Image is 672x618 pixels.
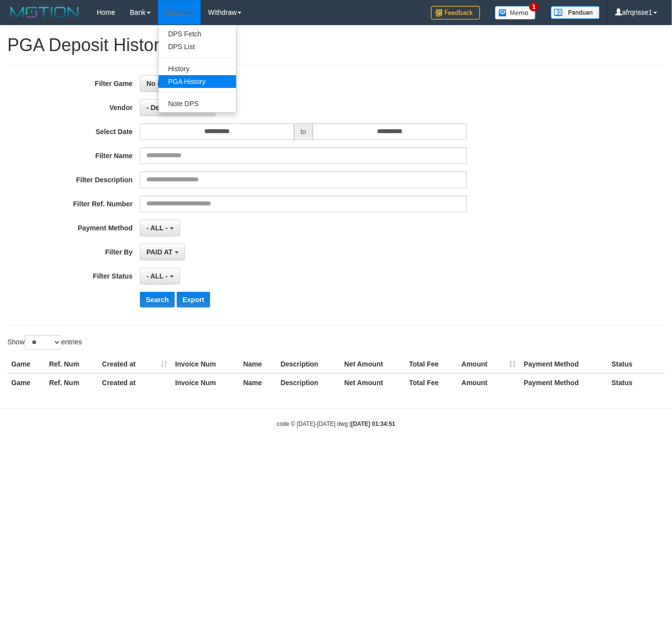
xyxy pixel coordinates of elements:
[7,373,45,392] th: Game
[520,355,608,373] th: Payment Method
[495,6,536,20] img: Button%20Memo.svg
[140,244,185,260] button: PAID AT
[159,75,236,88] a: PGA History
[171,355,240,373] th: Invoice Num
[294,123,313,140] span: to
[146,224,168,232] span: - ALL -
[240,355,277,373] th: Name
[405,355,457,373] th: Total Fee
[159,40,236,53] a: DPS List
[146,248,172,256] span: PAID AT
[140,220,180,236] button: - ALL -
[351,421,395,427] strong: [DATE] 01:34:51
[140,99,215,116] button: - Default Vendor -
[7,35,665,55] h1: PGA Deposit History
[45,373,98,392] th: Ref. Num
[520,373,608,392] th: Payment Method
[140,268,180,284] button: - ALL -
[405,373,457,392] th: Total Fee
[146,104,203,112] span: - Default Vendor -
[98,373,171,392] th: Created at
[277,373,341,392] th: Description
[159,97,236,110] a: Note DPS
[7,5,82,20] img: MOTION_logo.png
[45,355,98,373] th: Ref. Num
[159,62,236,75] a: History
[240,373,277,392] th: Name
[457,373,520,392] th: Amount
[608,373,665,392] th: Status
[146,80,201,87] span: No item selected
[551,6,600,19] img: panduan.png
[146,272,168,280] span: - ALL -
[340,355,405,373] th: Net Amount
[177,292,210,308] button: Export
[529,2,539,11] span: 1
[457,355,520,373] th: Amount
[159,28,236,40] a: DPS Fetch
[340,373,405,392] th: Net Amount
[277,421,396,427] small: code © [DATE]-[DATE] dwg |
[140,292,175,308] button: Search
[431,6,480,20] img: Feedback.jpg
[98,355,171,373] th: Created at
[171,373,240,392] th: Invoice Num
[608,355,665,373] th: Status
[140,75,213,92] button: No item selected
[25,335,61,350] select: Showentries
[7,355,45,373] th: Game
[277,355,341,373] th: Description
[7,335,82,350] label: Show entries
